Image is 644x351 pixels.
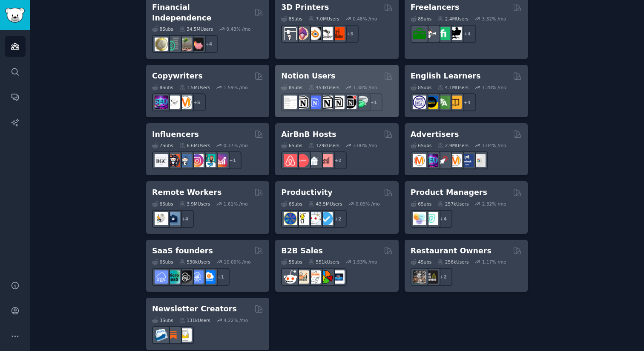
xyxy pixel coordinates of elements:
[425,154,438,167] img: SEO
[329,151,347,169] div: + 2
[152,71,203,81] h2: Copywriters
[308,96,321,109] img: FreeNotionTemplates
[437,27,450,40] img: Fiverr
[296,96,309,109] img: notioncreations
[281,201,302,207] div: 6 Sub s
[437,84,469,90] div: 4.1M Users
[308,201,342,207] div: 43.5M Users
[425,212,438,225] img: ProductMgmt
[308,270,321,284] img: b2b_sales
[155,328,168,342] img: Emailmarketing
[319,154,333,167] img: AirBnBInvesting
[179,201,210,207] div: 3.9M Users
[284,96,297,109] img: Notiontemplates
[179,142,210,148] div: 6.6M Users
[331,27,345,40] img: FixMyPrint
[319,212,333,225] img: getdisciplined
[212,268,230,286] div: + 1
[308,142,339,148] div: 129k Users
[308,259,339,265] div: 551k Users
[190,38,204,51] img: fatFIRE
[190,270,204,284] img: SaaSSales
[178,328,192,342] img: Newsletters
[296,270,309,284] img: salestechniques
[413,270,426,284] img: restaurantowners
[152,246,213,256] h2: SaaS founders
[411,187,487,198] h2: Product Managers
[152,304,237,314] h2: Newsletter Creators
[308,154,321,167] img: rentalproperties
[411,201,432,207] div: 6 Sub s
[434,210,452,228] div: + 4
[308,27,321,40] img: blender
[179,26,213,32] div: 34.5M Users
[178,96,192,109] img: content_marketing
[411,2,460,13] h2: Freelancers
[281,16,302,22] div: 8 Sub s
[411,71,481,81] h2: English Learners
[413,96,426,109] img: languagelearning
[190,154,204,167] img: InstagramMarketing
[152,84,173,90] div: 8 Sub s
[411,246,492,256] h2: Restaurant Owners
[434,268,452,286] div: + 2
[155,154,168,167] img: BeautyGuruChatter
[296,212,309,225] img: lifehacks
[281,246,323,256] h2: B2B Sales
[411,16,432,22] div: 8 Sub s
[319,270,333,284] img: B2BSales
[167,96,180,109] img: KeepWriting
[284,27,297,40] img: 3Dprinting
[355,96,368,109] img: NotionPromote
[425,96,438,109] img: EnglishLearning
[152,201,173,207] div: 6 Sub s
[152,317,173,323] div: 3 Sub s
[281,71,335,81] h2: Notion Users
[448,154,462,167] img: advertising
[448,96,462,109] img: LearnEnglishOnReddit
[319,96,333,109] img: NotionGeeks
[227,26,251,32] div: 0.43 % /mo
[152,2,251,23] h2: Financial Independence
[425,270,438,284] img: BarOwners
[152,187,221,198] h2: Remote Workers
[482,259,506,265] div: 1.17 % /mo
[413,154,426,167] img: marketing
[281,187,332,198] h2: Productivity
[353,259,377,265] div: 1.53 % /mo
[482,201,506,207] div: 2.32 % /mo
[202,270,216,284] img: B2BSaaS
[353,142,377,148] div: 3.00 % /mo
[5,8,25,23] img: GummySearch logo
[281,142,302,148] div: 6 Sub s
[329,210,347,228] div: + 2
[319,27,333,40] img: ender3
[167,38,180,51] img: FinancialPlanning
[179,84,210,90] div: 1.5M Users
[437,96,450,109] img: language_exchange
[448,27,462,40] img: Freelancers
[178,154,192,167] img: Instagram
[155,270,168,284] img: SaaS
[284,212,297,225] img: LifeProTips
[152,142,173,148] div: 7 Sub s
[152,129,199,140] h2: Influencers
[437,201,469,207] div: 257k Users
[179,259,210,265] div: 530k Users
[155,96,168,109] img: SEO
[296,27,309,40] img: 3Dmodeling
[308,212,321,225] img: productivity
[482,142,506,148] div: 1.04 % /mo
[437,154,450,167] img: PPC
[425,27,438,40] img: freelance_forhire
[281,129,336,140] h2: AirBnB Hosts
[179,317,210,323] div: 131k Users
[413,27,426,40] img: forhire
[281,2,329,13] h2: 3D Printers
[413,212,426,225] img: ProductManagement
[167,328,180,342] img: Substack
[437,16,469,22] div: 2.4M Users
[482,84,506,90] div: 1.28 % /mo
[437,259,469,265] div: 256k Users
[331,96,345,109] img: AskNotion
